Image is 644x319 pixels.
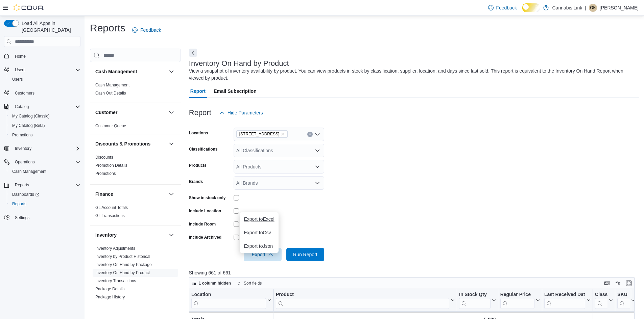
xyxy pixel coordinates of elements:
div: Classification [595,292,607,298]
button: Inventory [95,232,166,238]
span: My Catalog (Classic) [9,112,80,120]
span: Inventory Transactions [95,278,136,284]
button: Reports [7,199,83,209]
a: GL Transactions [95,213,125,218]
button: Classification [595,292,613,309]
button: Open list of options [315,164,320,169]
span: Promotions [12,132,33,138]
span: Feedback [140,27,161,33]
div: Last Received Date [544,292,585,309]
button: Cash Management [95,68,166,75]
a: Inventory by Product Historical [95,254,150,259]
span: Cash Management [9,167,80,176]
h3: Cash Management [95,68,137,75]
span: Discounts [95,155,113,160]
h3: Inventory [95,232,117,238]
button: Catalog [12,103,31,111]
a: Customers [12,89,37,97]
span: Reports [12,181,80,189]
button: Display options [614,279,622,287]
span: GL Transactions [95,213,125,218]
span: Dark Mode [522,12,523,12]
button: Inventory [1,144,83,153]
span: Export to Excel [244,216,274,222]
button: Enter fullscreen [625,279,633,287]
span: Home [15,54,26,59]
span: OK [590,4,596,12]
input: Dark Mode [522,3,540,12]
a: Dashboards [9,190,42,198]
button: Settings [1,213,83,222]
span: My Catalog (Classic) [12,113,50,119]
h3: Customer [95,109,117,116]
span: Export to Csv [244,230,274,235]
button: My Catalog (Beta) [7,121,83,130]
button: Customers [1,88,83,98]
button: Discounts & Promotions [95,140,166,147]
span: Export to Json [244,243,274,249]
button: Hide Parameters [217,106,266,119]
a: Inventory On Hand by Product [95,270,150,275]
button: Export [244,248,282,261]
div: Product [276,292,449,309]
h3: Finance [95,191,113,197]
span: Promotion Details [95,163,127,168]
button: Keyboard shortcuts [603,279,611,287]
button: Remove 1225 Wonderland Road North from selection in this group [281,132,285,136]
button: 1 column hidden [189,279,234,287]
div: Location [191,292,266,298]
h1: Reports [90,21,125,35]
a: Customer Queue [95,124,126,128]
button: Customer [167,108,175,116]
a: Inventory On Hand by Package [95,262,152,267]
span: Users [9,75,80,83]
div: Regular Price [500,292,534,309]
a: Promotions [9,131,35,139]
button: Open list of options [315,180,320,186]
button: Export toExcel [240,212,278,226]
span: Email Subscription [214,84,257,98]
button: Discounts & Promotions [167,140,175,148]
span: Export [248,248,278,261]
span: Customer Queue [95,123,126,129]
a: Promotion Details [95,163,127,168]
span: Settings [15,215,29,220]
button: Open list of options [315,148,320,153]
label: Include Room [189,221,216,227]
span: Users [12,77,23,82]
p: | [585,4,586,12]
span: 1 column hidden [199,281,231,286]
span: Hide Parameters [228,109,263,116]
span: Customers [12,89,80,97]
a: GL Account Totals [95,205,128,210]
button: Regular Price [500,292,540,309]
div: Classification [595,292,607,309]
button: Inventory [167,231,175,239]
span: Reports [15,182,29,188]
span: Dashboards [12,192,39,197]
button: Catalog [1,102,83,111]
button: Promotions [7,130,83,140]
div: Last Received Date [544,292,585,298]
a: Reports [9,200,29,208]
div: Regular Price [500,292,534,298]
span: Home [12,52,80,60]
span: Inventory [12,144,80,153]
p: [PERSON_NAME] [600,4,639,12]
button: Export toJson [240,239,278,253]
span: My Catalog (Beta) [12,123,45,128]
span: Reports [9,200,80,208]
h3: Inventory On Hand by Product [189,59,289,68]
span: Catalog [15,104,29,109]
button: Customer [95,109,166,116]
p: Showing 661 of 661 [189,269,639,276]
span: Sort fields [244,281,262,286]
div: SKU URL [617,292,630,309]
a: Package History [95,295,125,299]
label: Include Archived [189,235,221,240]
button: Reports [12,181,32,189]
a: Feedback [129,23,164,37]
a: Discounts [95,155,113,160]
button: Export toCsv [240,226,278,239]
span: Users [15,67,25,73]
